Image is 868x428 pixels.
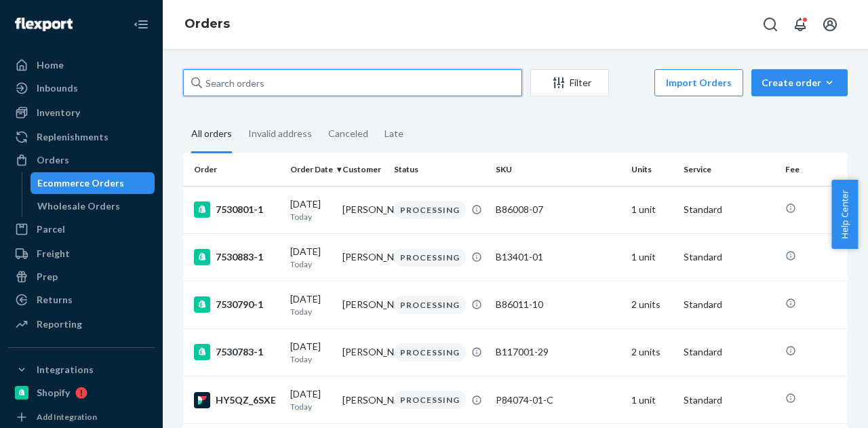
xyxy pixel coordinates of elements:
div: PROCESSING [394,201,466,219]
a: Inbounds [8,77,155,99]
div: Inventory [37,106,80,119]
button: Filter [530,69,609,96]
div: Filter [531,76,608,90]
th: Fee [780,153,861,186]
td: 2 units [626,281,678,328]
td: 1 unit [626,186,678,233]
div: PROCESSING [394,343,466,362]
a: Prep [8,266,155,288]
button: Integrations [8,359,155,381]
a: Home [8,54,155,76]
button: Open Search Box [757,11,784,38]
a: Replenishments [8,126,155,148]
p: Today [290,211,332,222]
p: Today [290,401,332,412]
div: Customer [342,163,384,175]
td: [PERSON_NAME] [337,281,389,328]
div: 7530883-1 [194,249,279,265]
div: [DATE] [290,387,332,412]
div: Invalid address [248,116,312,151]
div: Reporting [37,317,82,331]
p: Today [290,353,332,365]
div: PROCESSING [394,391,466,409]
div: Shopify [37,386,70,400]
button: Help Center [831,180,858,249]
a: Orders [184,16,230,31]
a: Shopify [8,382,155,404]
td: 1 unit [626,233,678,281]
div: 7530790-1 [194,296,279,313]
button: Create order [751,69,848,96]
p: Standard [684,345,774,359]
p: Today [290,306,332,317]
a: Orders [8,149,155,171]
div: Orders [37,153,69,167]
div: P84074-01-C [496,393,620,407]
div: PROCESSING [394,296,466,314]
button: Import Orders [654,69,743,96]
button: Close Navigation [127,11,155,38]
div: Parcel [37,222,65,236]
img: Flexport logo [15,18,73,31]
a: Wholesale Orders [31,195,155,217]
div: Integrations [37,363,94,376]
p: Standard [684,393,774,407]
div: Add Integration [37,411,97,423]
ol: breadcrumbs [174,5,241,44]
div: Create order [762,76,837,90]
div: [DATE] [290,292,332,317]
input: Search orders [183,69,522,96]
a: Add Integration [8,409,155,425]
button: Open notifications [787,11,814,38]
td: [PERSON_NAME] [337,233,389,281]
p: Standard [684,250,774,264]
a: Freight [8,243,155,265]
th: Service [678,153,780,186]
td: [PERSON_NAME] [337,376,389,424]
div: Freight [37,247,70,260]
div: B13401-01 [496,250,620,264]
div: Wholesale Orders [37,199,120,213]
p: Standard [684,203,774,216]
div: [DATE] [290,197,332,222]
p: Standard [684,298,774,311]
th: Order [183,153,285,186]
td: [PERSON_NAME] [337,186,389,233]
th: Status [389,153,490,186]
div: All orders [191,116,232,153]
div: Canceled [328,116,368,151]
div: 7530801-1 [194,201,279,218]
td: 2 units [626,328,678,376]
div: Prep [37,270,58,284]
div: 7530783-1 [194,344,279,360]
td: [PERSON_NAME] [337,328,389,376]
div: Ecommerce Orders [37,176,124,190]
div: HY5QZ_6SXE [194,392,279,408]
td: 1 unit [626,376,678,424]
button: Open account menu [816,11,844,38]
a: Ecommerce Orders [31,172,155,194]
div: Home [37,58,64,72]
div: PROCESSING [394,248,466,267]
div: [DATE] [290,245,332,270]
th: Units [626,153,678,186]
a: Reporting [8,313,155,335]
a: Returns [8,289,155,311]
a: Inventory [8,102,155,123]
p: Today [290,258,332,270]
div: [DATE] [290,340,332,365]
div: Replenishments [37,130,108,144]
div: B86011-10 [496,298,620,311]
a: Parcel [8,218,155,240]
div: B86008-07 [496,203,620,216]
div: Inbounds [37,81,78,95]
div: Returns [37,293,73,307]
div: B117001-29 [496,345,620,359]
th: Order Date [285,153,337,186]
th: SKU [490,153,626,186]
div: Late [384,116,403,151]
